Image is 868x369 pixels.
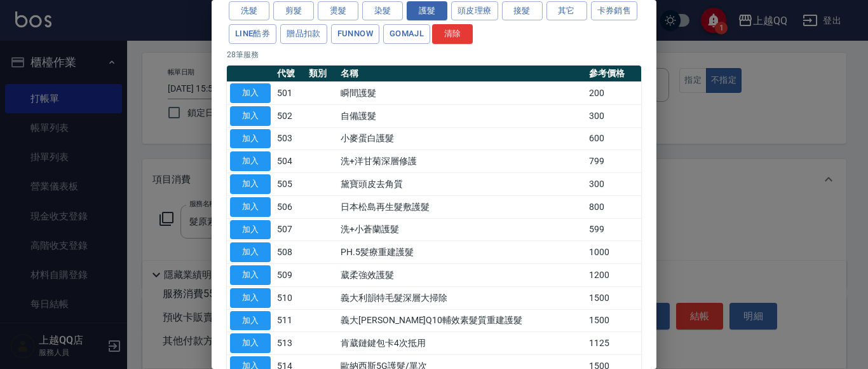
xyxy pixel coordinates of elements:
[337,241,586,264] td: PH.5髪療重建護髮
[586,66,641,82] th: 參考價格
[274,173,306,196] td: 505
[586,332,641,355] td: 1125
[274,66,306,82] th: 代號
[546,1,587,21] button: 其它
[306,66,337,82] th: 類別
[273,1,314,21] button: 剪髮
[586,286,641,309] td: 1500
[229,1,269,21] button: 洗髮
[331,24,379,44] button: FUNNOW
[591,1,638,21] button: 卡券銷售
[337,309,586,332] td: 義大[PERSON_NAME]Q10輔效素髮質重建護髮
[586,264,641,287] td: 1200
[586,82,641,105] td: 200
[274,241,306,264] td: 508
[337,264,586,287] td: 葳柔強效護髮
[274,82,306,105] td: 501
[230,265,271,285] button: 加入
[230,288,271,308] button: 加入
[586,150,641,173] td: 799
[337,150,586,173] td: 洗+洋甘菊深層修護
[586,218,641,241] td: 599
[230,220,271,240] button: 加入
[230,174,271,194] button: 加入
[274,127,306,150] td: 503
[337,82,586,105] td: 瞬間護髮
[230,129,271,149] button: 加入
[227,49,641,60] p: 28 筆服務
[274,332,306,355] td: 513
[274,309,306,332] td: 511
[502,1,543,21] button: 接髮
[337,195,586,218] td: 日本松島再生髮敷護髮
[274,195,306,218] td: 506
[318,1,358,21] button: 燙髮
[337,218,586,241] td: 洗+小蒼蘭護髮
[337,127,586,150] td: 小麥蛋白護髮
[586,309,641,332] td: 1500
[230,311,271,331] button: 加入
[280,24,327,44] button: 贈品扣款
[230,83,271,103] button: 加入
[274,104,306,127] td: 502
[586,127,641,150] td: 600
[362,1,403,21] button: 染髮
[337,286,586,309] td: 義大利韻特毛髮深層大掃除
[337,173,586,196] td: 黛寶頭皮去角質
[274,218,306,241] td: 507
[274,150,306,173] td: 504
[229,24,276,44] button: LINE酷券
[230,197,271,217] button: 加入
[337,332,586,355] td: 肯葳鏈鍵包卡4次抵用
[586,195,641,218] td: 800
[230,333,271,353] button: 加入
[337,104,586,127] td: 自備護髮
[230,242,271,262] button: 加入
[451,1,498,21] button: 頭皮理療
[586,241,641,264] td: 1000
[432,24,473,44] button: 清除
[274,264,306,287] td: 509
[274,286,306,309] td: 510
[407,1,447,21] button: 護髮
[230,151,271,171] button: 加入
[230,106,271,126] button: 加入
[383,24,430,44] button: GOMAJL
[586,104,641,127] td: 300
[337,66,586,82] th: 名稱
[586,173,641,196] td: 300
